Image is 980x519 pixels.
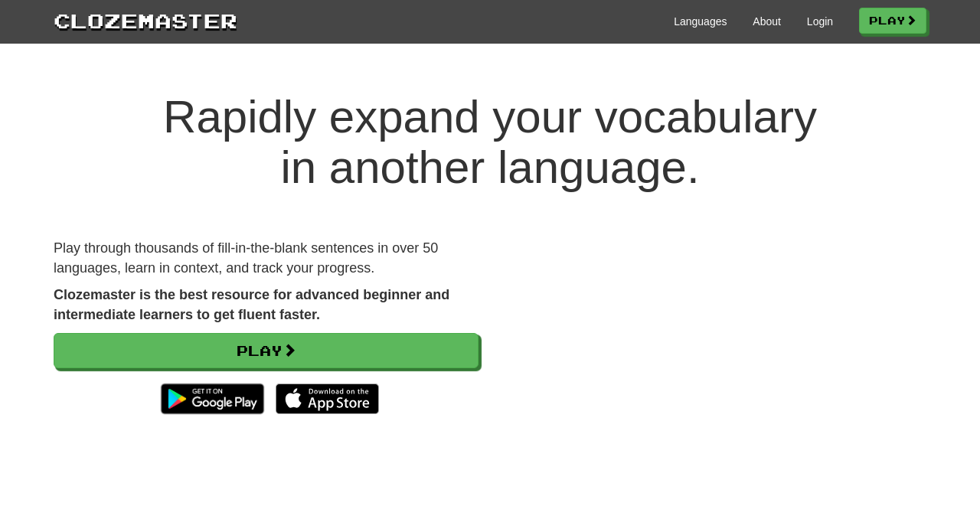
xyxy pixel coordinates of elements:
[54,6,237,34] a: Clozemaster
[807,14,833,29] a: Login
[276,384,379,414] img: Download_on_the_App_Store_Badge_US-UK_135x40-25178aeef6eb6b83b96f5f2d004eda3bffbb37122de64afbaef7...
[674,14,727,29] a: Languages
[153,376,272,422] img: Get it on Google Play
[859,8,926,34] a: Play
[54,287,449,322] strong: Clozemaster is the best resource for advanced beginner and intermediate learners to get fluent fa...
[54,239,479,278] p: Play through thousands of fill-in-the-blank sentences in over 50 languages, learn in context, and...
[753,14,781,29] a: About
[54,333,479,368] a: Play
